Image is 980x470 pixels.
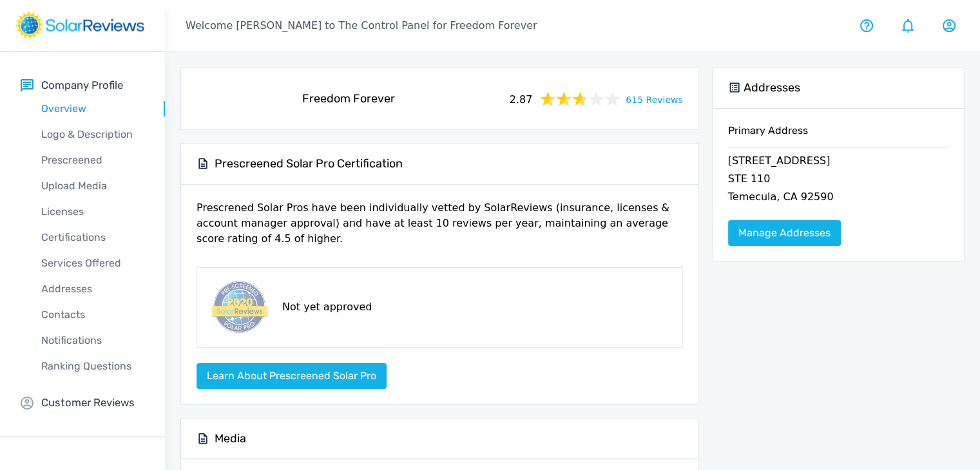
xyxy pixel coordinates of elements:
p: [STREET_ADDRESS] [728,153,948,171]
h5: Addresses [744,80,800,95]
p: Logo & Description [21,127,165,142]
p: Prescrened Solar Pros have been individually vetted by SolarReviews (insurance, licenses & accoun... [197,200,683,257]
a: Overview [21,96,165,122]
a: Contacts [21,302,165,328]
a: Notifications [21,328,165,353]
p: Overview [21,101,165,117]
a: Licenses [21,199,165,225]
p: Certifications [21,230,165,245]
a: Manage Addresses [728,220,841,246]
button: Learn about Prescreened Solar Pro [197,363,387,389]
a: Certifications [21,225,165,250]
p: Customer Reviews [41,395,135,411]
p: Notifications [21,333,165,348]
a: Prescreened [21,147,165,173]
span: 2.87 [510,89,533,108]
p: Ranking Questions [21,359,165,374]
h5: Freedom Forever [302,91,395,106]
h5: Prescreened Solar Pro Certification [215,156,403,171]
a: Upload Media [21,173,165,199]
p: Temecula, CA 92590 [728,189,948,207]
p: Upload Media [21,178,165,194]
a: Ranking Questions [21,353,165,379]
p: Contacts [21,307,165,323]
p: Prescreened [21,153,165,168]
p: Not yet approved [282,299,372,315]
a: Services Offered [21,250,165,276]
p: Services Offered [21,256,165,271]
p: Licenses [21,204,165,220]
p: STE 110 [728,171,948,189]
a: 615 Reviews [626,91,682,107]
h5: Media [215,431,246,446]
p: Company Profile [41,77,123,93]
a: Addresses [21,276,165,302]
h6: Primary Address [728,124,948,147]
p: Welcome [PERSON_NAME] to The Control Panel for Freedom Forever [186,18,537,33]
img: prescreened-badge.png [207,278,269,337]
a: Learn about Prescreened Solar Pro [197,370,387,382]
p: Addresses [21,281,165,297]
a: Logo & Description [21,122,165,147]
